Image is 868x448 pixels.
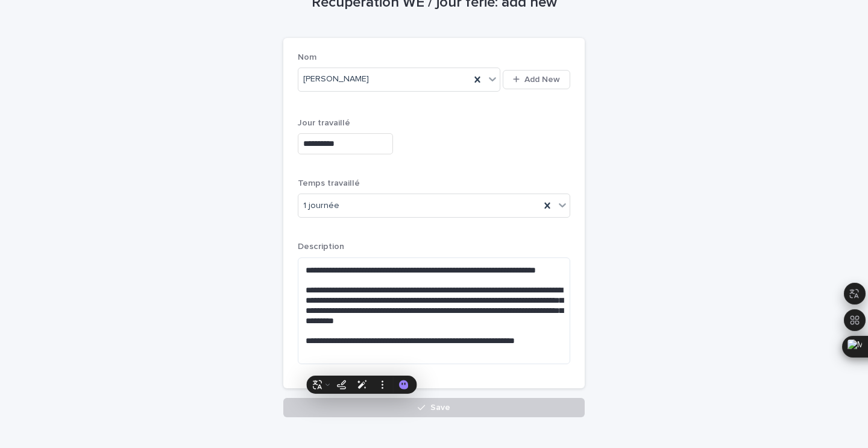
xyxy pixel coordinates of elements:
[298,119,350,127] span: Jour travaillé
[283,398,585,417] button: Save
[430,403,450,412] span: Save
[298,179,360,188] span: Temps travaillé
[524,75,560,84] span: Add New
[298,242,344,251] span: Description
[503,70,570,89] button: Add New
[298,53,316,62] span: Nom
[303,200,339,212] span: 1 journée
[303,73,369,86] span: [PERSON_NAME]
